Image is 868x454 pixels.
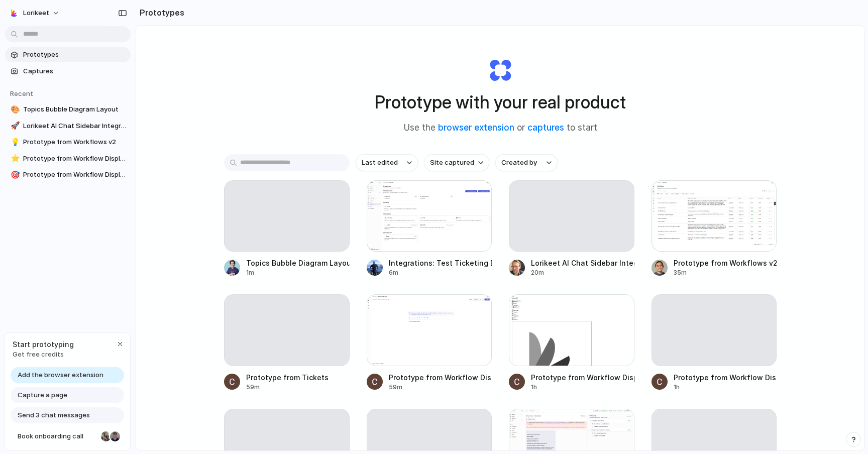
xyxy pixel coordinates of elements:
[11,137,18,148] div: 💡
[389,372,492,383] div: Prototype from Workflow Display Name
[246,258,350,268] div: Topics Bubble Diagram Layout
[5,64,131,79] a: Captures
[375,89,626,116] h1: Prototype with your real product
[389,383,492,392] div: 59m
[13,350,74,360] span: Get free credits
[424,154,489,171] button: Site captured
[438,123,514,133] a: browser extension
[389,258,492,268] div: Integrations: Test Ticketing Button
[11,169,18,181] div: 🎯
[404,122,597,135] span: Use the or to start
[11,367,124,383] a: Add the browser extension
[23,50,127,60] span: Prototypes
[9,137,19,147] button: 💡
[674,372,777,383] div: Prototype from Workflow Display Name
[18,370,103,380] span: Add the browser extension
[246,268,350,277] div: 1m
[246,383,329,392] div: 59m
[5,119,131,134] a: 🚀Lorikeet AI Chat Sidebar Integration
[23,121,127,131] span: Lorikeet AI Chat Sidebar Integration
[11,120,18,132] div: 🚀
[136,7,184,19] h2: Prototypes
[23,66,127,76] span: Captures
[11,104,18,116] div: 🎨
[527,123,564,133] a: captures
[9,170,19,180] button: 🎯
[5,167,131,182] a: 🎯Prototype from Workflow Display Name
[246,372,329,383] div: Prototype from Tickets
[367,294,492,391] a: Prototype from Workflow Display NamePrototype from Workflow Display Name59m
[430,158,474,168] span: Site captured
[9,121,19,131] button: 🚀
[356,154,418,171] button: Last edited
[509,180,634,277] a: Lorikeet AI Chat Sidebar Integration20m
[531,258,634,268] div: Lorikeet AI Chat Sidebar Integration
[531,268,634,277] div: 20m
[509,294,634,391] a: Prototype from Workflow Display NamePrototype from Workflow Display Name1h
[224,294,350,391] a: Prototype from Tickets59m
[11,428,124,444] a: Book onboarding call
[5,5,65,21] button: Lorikeet
[23,104,127,115] span: Topics Bubble Diagram Layout
[224,180,350,277] a: Topics Bubble Diagram Layout1m
[18,390,67,400] span: Capture a page
[10,89,33,97] span: Recent
[5,47,131,62] a: Prototypes
[652,180,777,277] a: Prototype from Workflows v2Prototype from Workflows v235m
[531,383,634,392] div: 1h
[18,431,97,441] span: Book onboarding call
[100,430,112,442] div: Nicole Kubica
[674,258,777,268] div: Prototype from Workflows v2
[531,372,634,383] div: Prototype from Workflow Display Name
[23,154,127,164] span: Prototype from Workflow Display Name
[11,153,18,164] div: ⭐
[495,154,558,171] button: Created by
[9,104,19,115] button: 🎨
[18,410,90,420] span: Send 3 chat messages
[389,268,492,277] div: 6m
[13,339,74,350] span: Start prototyping
[362,158,398,168] span: Last edited
[5,102,131,117] a: 🎨Topics Bubble Diagram Layout
[9,154,19,164] button: ⭐
[23,170,127,180] span: Prototype from Workflow Display Name
[23,8,49,18] span: Lorikeet
[501,158,537,168] span: Created by
[5,151,131,166] a: ⭐Prototype from Workflow Display Name
[674,268,777,277] div: 35m
[109,430,121,442] div: Christian Iacullo
[674,383,777,392] div: 1h
[652,294,777,391] a: Prototype from Workflow Display Name1h
[367,180,492,277] a: Integrations: Test Ticketing ButtonIntegrations: Test Ticketing Button6m
[5,135,131,150] a: 💡Prototype from Workflows v2
[23,137,127,147] span: Prototype from Workflows v2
